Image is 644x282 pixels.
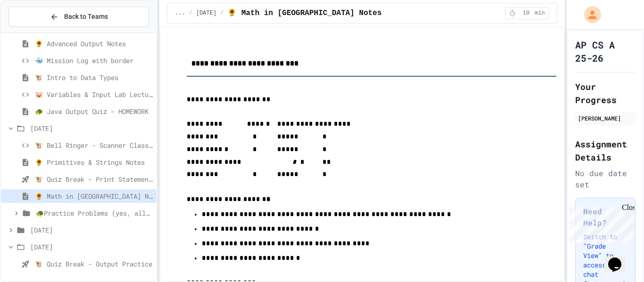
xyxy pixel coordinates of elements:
[575,80,636,106] h2: Your Progress
[35,174,153,184] span: 🐮 Quiz Break - Print Statements
[227,8,381,19] span: 🌻 Math in [GEOGRAPHIC_DATA] Notes
[8,7,149,27] button: Back to Teams
[175,9,185,17] span: ...
[535,9,545,17] span: min
[35,73,153,82] span: 🐮 Intro to Data Types
[36,208,153,218] span: 🐢Practice Problems (yes, all of them)
[30,225,153,235] span: [DATE]
[30,123,153,133] span: [DATE]
[35,140,153,150] span: 🐮 Bell Ringer - Scanner Class Practice
[519,9,534,17] span: 10
[64,12,108,22] span: Back to Teams
[35,157,153,167] span: 🌻 Primitives & Strings Notes
[574,4,603,25] div: My Account
[35,39,153,48] span: 🌻 Advanced Output Notes
[604,244,635,273] iframe: chat widget
[578,114,633,122] div: [PERSON_NAME]
[575,168,636,190] div: No due date set
[35,106,153,116] span: 🐢 Java Output Quiz - HOMEWORK
[35,191,153,201] span: 🌻 Math in [GEOGRAPHIC_DATA] Notes
[30,242,153,252] span: [DATE]
[35,56,153,65] span: 🐳 Mission Log with border
[566,203,635,243] iframe: chat widget
[575,137,636,164] h2: Assignment Details
[575,38,636,64] h1: AP CS A 25-26
[196,9,216,17] span: [DATE]
[220,9,223,17] span: /
[35,89,153,99] span: 🐷 Variables & Input Lab Lecture
[35,259,153,269] span: 🐮 Quiz Break - Output Practice
[4,4,65,60] div: Chat with us now!Close
[189,9,192,17] span: /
